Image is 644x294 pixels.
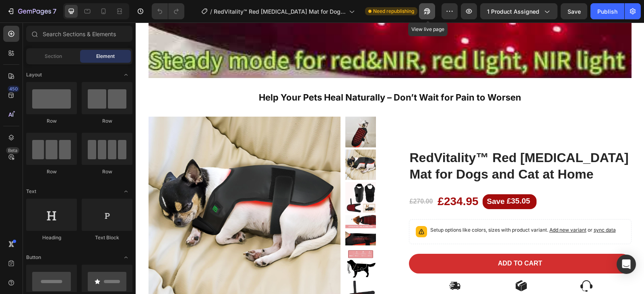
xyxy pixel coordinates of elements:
span: sync data [458,204,480,210]
div: Beta [6,147,19,154]
div: Row [26,168,77,175]
span: Add new variant [414,204,451,210]
span: or [451,204,480,210]
h1: RedVitality™ Red [MEDICAL_DATA] Mat for Dogs and Cat at Home [273,126,496,161]
div: Row [82,168,132,175]
span: Text [26,188,36,195]
span: Section [45,53,62,60]
div: Open Intercom Messenger [617,255,636,274]
div: Row [26,117,77,125]
div: 450 [8,86,19,92]
div: Text Block [82,234,132,241]
span: / [210,7,212,16]
span: Layout [26,71,42,78]
span: Toggle open [120,251,132,264]
span: RedVitality™ Red [MEDICAL_DATA] Mat for Dogs and Cat at Home [214,7,346,16]
div: £270.00 [273,174,298,184]
span: Button [26,254,41,261]
span: Need republishing [373,8,414,15]
span: Toggle open [120,185,132,198]
span: Element [96,53,115,60]
iframe: Design area [136,23,644,294]
div: Row [82,117,132,125]
img: gempages_548021616320185224-ffa3c920-78f1-4cca-90fc-ed2c65bc9286.svg [313,257,325,269]
img: gempages_548021616320185224-d3f6091f-ac1b-462f-b273-e181d5d1d318.svg [445,257,457,269]
button: Publish [590,3,624,19]
span: 1 product assigned [487,7,539,16]
div: Add to cart [362,237,407,245]
div: £35.05 [370,173,395,185]
p: Setup options like colors, sizes with product variant. [295,204,480,212]
div: Publish [597,7,617,16]
div: Heading [26,234,77,241]
button: Add to cart [273,231,496,251]
span: Toggle open [120,68,132,81]
button: 7 [3,3,60,19]
button: 1 product assigned [480,3,557,19]
p: 7 [53,6,56,16]
input: Search Sections & Elements [26,26,132,42]
div: Undo/Redo [152,3,184,19]
div: Save [350,173,370,185]
img: gempages_548021616320185224-30ed0dbe-92a3-4cab-8329-06a93526a487.svg [380,257,392,269]
div: £234.95 [301,171,343,187]
button: Save [561,3,587,19]
span: Save [568,8,581,15]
